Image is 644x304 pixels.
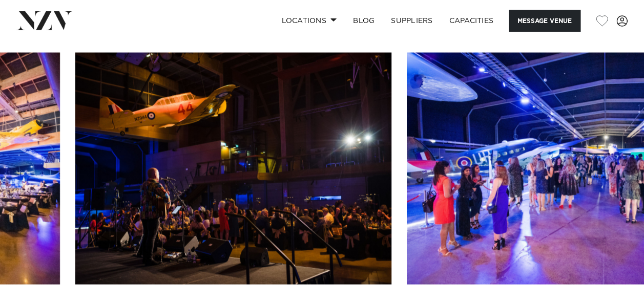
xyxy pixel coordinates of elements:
a: Capacities [441,10,502,32]
a: Locations [273,10,345,32]
img: nzv-logo.png [16,11,72,30]
a: BLOG [345,10,383,32]
swiper-slide: 5 / 16 [75,53,391,285]
button: Message Venue [509,10,580,32]
a: SUPPLIERS [383,10,441,32]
